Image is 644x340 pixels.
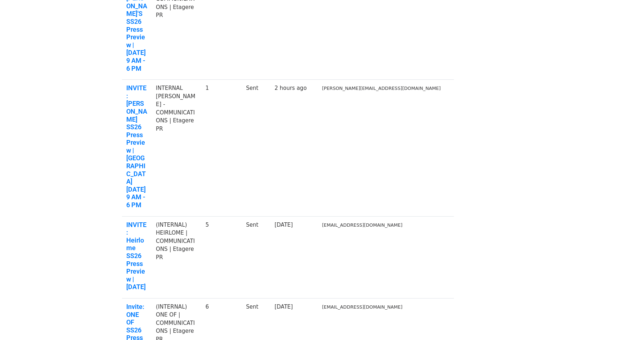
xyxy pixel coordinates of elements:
[275,85,307,91] a: 2 hours ago
[152,80,201,217] td: INTERNAL [PERSON_NAME] - COMMUNICATIONS | Etagere PR
[152,216,201,298] td: (INTERNAL) HEIRLOME | COMMUNICATIONS | Etagere PR
[322,304,403,310] small: [EMAIL_ADDRESS][DOMAIN_NAME]
[242,216,270,298] td: Sent
[201,216,242,298] td: 5
[275,304,293,310] a: [DATE]
[322,86,441,91] small: [PERSON_NAME][EMAIL_ADDRESS][DOMAIN_NAME]
[126,84,148,209] a: INVITE: [PERSON_NAME] SS26 Press Preview | [GEOGRAPHIC_DATA][DATE] 9 AM - 6 PM
[242,80,270,217] td: Sent
[322,222,403,228] small: [EMAIL_ADDRESS][DOMAIN_NAME]
[275,222,293,228] a: [DATE]
[126,221,148,291] a: INVITE: Heirlome SS26 Press Preview | [DATE]
[608,305,644,340] iframe: Chat Widget
[201,80,242,217] td: 1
